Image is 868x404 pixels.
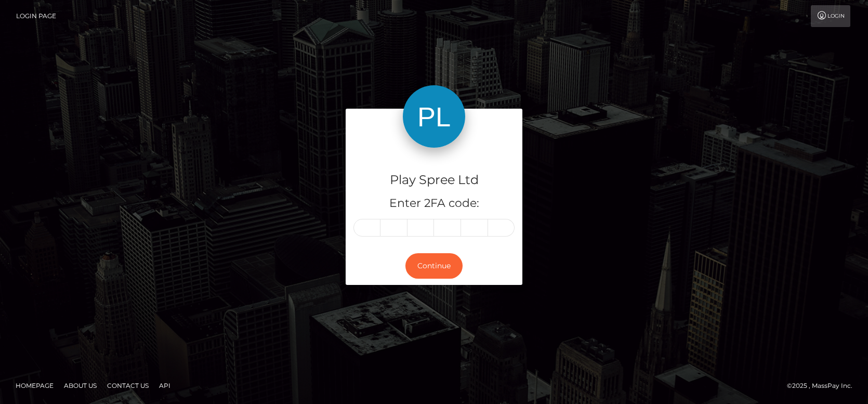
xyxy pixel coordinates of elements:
[405,253,463,279] button: Continue
[16,5,56,27] a: Login Page
[353,196,515,212] h5: Enter 2FA code:
[11,377,58,394] a: Homepage
[155,377,175,394] a: API
[60,377,101,394] a: About Us
[353,171,515,189] h4: Play Spree Ltd
[403,85,465,148] img: Play Spree Ltd
[811,5,850,27] a: Login
[103,377,153,394] a: Contact Us
[787,380,860,392] div: © 2025 , MassPay Inc.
